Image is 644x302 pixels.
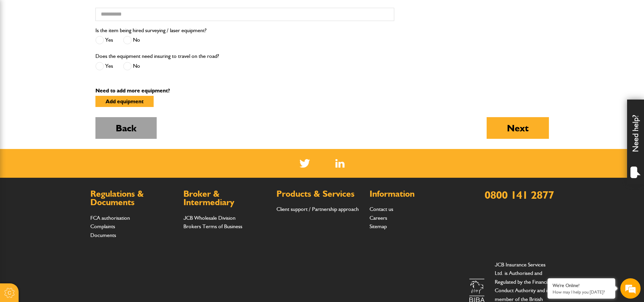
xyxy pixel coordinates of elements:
[553,289,610,295] p: How may I help you today?
[370,190,456,198] h2: Information
[183,190,270,207] h2: Broker & Intermediary
[485,188,554,201] a: 0800 141 2877
[553,283,610,288] div: We're Online!
[95,88,549,93] p: Need to add more equipment?
[183,223,242,230] a: Brokers Terms of Business
[370,206,393,212] a: Contact us
[95,36,113,44] label: Yes
[183,215,236,221] a: JCB Wholesale Division
[123,36,140,44] label: No
[276,190,363,198] h2: Products & Services
[90,232,116,238] a: Documents
[370,215,387,221] a: Careers
[90,190,177,207] h2: Regulations & Documents
[95,28,206,33] label: Is the item being hired surveying / laser equipment?
[487,117,549,139] button: Next
[276,206,359,212] a: Client support / Partnership approach
[299,159,310,168] img: Twitter
[123,62,140,70] label: No
[95,62,113,70] label: Yes
[90,223,115,230] a: Complaints
[95,53,219,59] label: Does the equipment need insuring to travel on the road?
[95,117,157,139] button: Back
[335,159,345,168] img: Linked In
[95,96,154,107] button: Add equipment
[370,223,387,230] a: Sitemap
[90,215,130,221] a: FCA authorisation
[335,159,345,168] a: LinkedIn
[627,100,644,184] div: Need help?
